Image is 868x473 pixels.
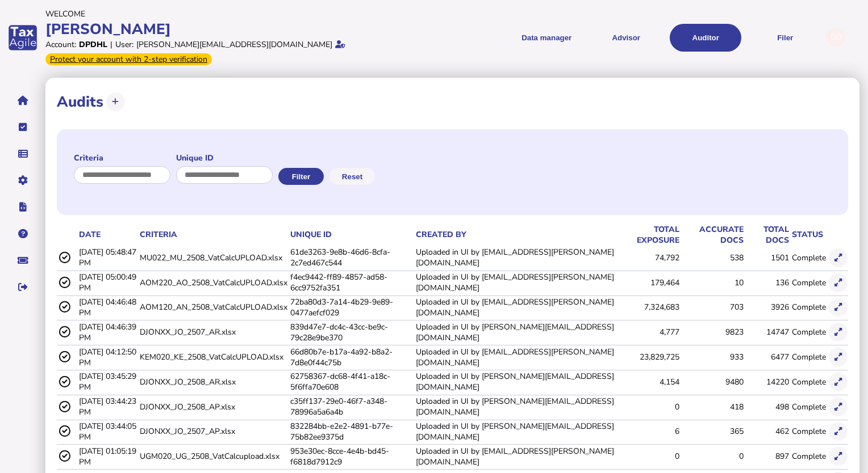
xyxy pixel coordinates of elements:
th: Criteria [137,223,288,246]
button: Show in modal [829,273,848,292]
td: Complete [790,271,827,294]
div: Account: [45,39,76,50]
th: total docs [744,223,790,246]
td: Complete [790,320,827,344]
button: Show in modal [829,398,848,416]
td: Complete [790,370,827,393]
td: AOM220_AO_2508_VatCalcUPLOAD.xlsx [137,271,288,294]
button: Home [11,88,35,112]
div: Profile settings [827,28,845,47]
button: Show in modal [829,423,848,441]
td: 66d80b7e-b17a-4a92-b8a2-7d8e0f44c75b [288,345,414,369]
td: 897 [744,445,790,468]
td: 365 [680,420,744,443]
button: Manage settings [11,168,35,192]
td: Uploaded in UI by [PERSON_NAME][EMAIL_ADDRESS][DOMAIN_NAME] [414,420,615,443]
td: MU022_MU_2508_VatCalcUPLOAD.xlsx [137,246,288,269]
td: 538 [680,246,744,269]
td: 9480 [680,370,744,393]
td: Complete [790,295,827,319]
button: Filer [749,24,821,52]
button: Raise a support ticket [11,248,35,272]
button: Show in modal [829,323,848,341]
td: 61de3263-9e8b-46d6-8cfa-2c7ed467c544 [288,246,414,269]
button: Shows a dropdown of Data manager options [511,24,582,52]
td: 62758367-dc68-4f41-a18c-5f6ffa70e608 [288,370,414,393]
td: Uploaded in UI by [EMAIL_ADDRESS][PERSON_NAME][DOMAIN_NAME] [414,246,615,269]
label: Unique ID [176,153,273,163]
th: total exposure [616,223,680,246]
td: 74,792 [616,246,680,269]
td: [DATE] 01:05:19 PM [77,445,137,468]
button: Auditor [670,24,741,52]
menu: navigate products [436,24,821,52]
td: 832284bb-e2e2-4891-b77e-75b82ee9375d [288,420,414,443]
td: Complete [790,395,827,418]
td: 0 [616,395,680,418]
button: Upload transactions [106,92,125,111]
td: 6477 [744,345,790,369]
div: DPDHL [79,39,107,50]
td: [DATE] 05:00:49 PM [77,271,137,294]
td: 179,464 [616,271,680,294]
button: Show in modal [829,248,848,267]
button: Show in modal [829,348,848,366]
td: [DATE] 03:44:23 PM [77,395,137,418]
td: 462 [744,420,790,443]
td: 23,829,725 [616,345,680,369]
button: Filter [278,168,324,185]
td: DJONXX_JO_2507_AR.xlsx [137,320,288,344]
th: date [77,223,137,246]
td: 14220 [744,370,790,393]
i: Data manager [18,154,28,154]
td: Complete [790,246,827,269]
button: Tasks [11,115,35,139]
td: 4,777 [616,320,680,344]
td: 1501 [744,246,790,269]
td: 953e30ec-8cce-4e4b-bd45-f6818d7912c9 [288,445,414,468]
div: From Oct 1, 2025, 2-step verification will be required to login. Set it up now... [45,53,212,65]
div: Welcome [45,9,431,19]
td: [DATE] 04:12:50 PM [77,345,137,369]
button: Reset [329,168,375,185]
div: | [110,39,112,50]
td: AOM120_AN_2508_VatCalcUPLOAD.xlsx [137,295,288,319]
td: 14747 [744,320,790,344]
td: DJONXX_JO_2508_AP.xlsx [137,395,288,418]
button: Developer hub links [11,195,35,219]
td: 703 [680,295,744,319]
td: Uploaded in UI by [PERSON_NAME][EMAIL_ADDRESS][DOMAIN_NAME] [414,320,615,344]
button: Shows a dropdown of VAT Advisor options [590,24,662,52]
td: Uploaded in UI by [PERSON_NAME][EMAIL_ADDRESS][DOMAIN_NAME] [414,370,615,393]
div: User: [115,39,133,50]
td: Uploaded in UI by [EMAIL_ADDRESS][PERSON_NAME][DOMAIN_NAME] [414,271,615,294]
td: 7,324,683 [616,295,680,319]
i: Email verified [335,40,345,48]
td: [DATE] 03:45:29 PM [77,370,137,393]
div: [PERSON_NAME] [45,19,431,39]
td: UGM020_UG_2508_VatCalcupload.xlsx [137,445,288,468]
button: Data manager [11,142,35,166]
td: [DATE] 03:44:05 PM [77,420,137,443]
td: 418 [680,395,744,418]
th: Created by [414,223,615,246]
td: 4,154 [616,370,680,393]
td: 10 [680,271,744,294]
td: 839d47e7-dc4c-43cc-be9c-79c28e9be370 [288,320,414,344]
td: 933 [680,345,744,369]
td: c35ff137-29e0-46f7-a348-78996a5a6a4b [288,395,414,418]
td: [DATE] 04:46:48 PM [77,295,137,319]
td: DJONXX_JO_2508_AR.xlsx [137,370,288,393]
td: f4ec9442-ff89-4857-ad58-6cc9752fa351 [288,271,414,294]
td: 136 [744,271,790,294]
td: Uploaded in UI by [EMAIL_ADDRESS][PERSON_NAME][DOMAIN_NAME] [414,345,615,369]
td: Uploaded in UI by [EMAIL_ADDRESS][PERSON_NAME][DOMAIN_NAME] [414,295,615,319]
button: Show in modal [829,298,848,317]
th: status [790,223,827,246]
td: 9823 [680,320,744,344]
div: [PERSON_NAME][EMAIL_ADDRESS][DOMAIN_NAME] [136,39,332,50]
button: Help pages [11,222,35,246]
button: Sign out [11,275,35,299]
td: Complete [790,420,827,443]
td: 3926 [744,295,790,319]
